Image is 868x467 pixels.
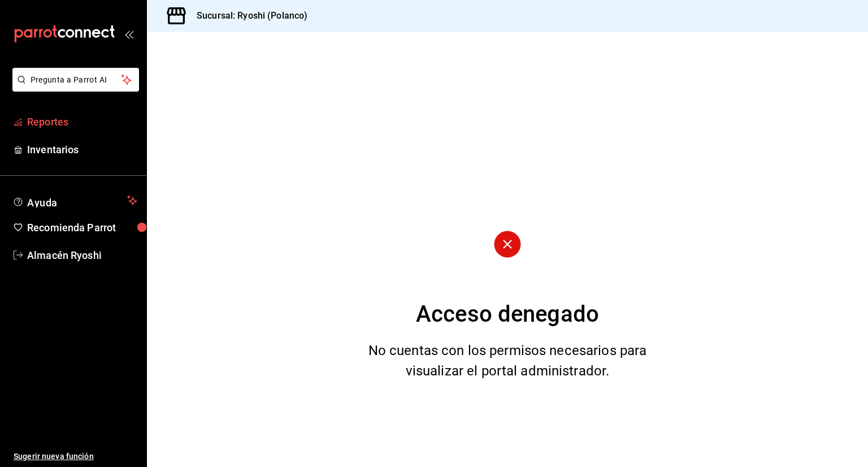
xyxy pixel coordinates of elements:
button: Pregunta a Parrot AI [12,68,139,92]
span: Sugerir nueva función [14,451,137,462]
span: Inventarios [27,142,137,157]
h3: Sucursal: Ryoshi (Polanco) [188,9,307,23]
button: open_drawer_menu [124,29,133,38]
a: Pregunta a Parrot AI [8,82,139,94]
span: Almacén Ryoshi [27,248,137,263]
span: Reportes [27,114,137,129]
div: Acceso denegado [416,297,599,331]
span: Ayuda [27,194,123,207]
span: Pregunta a Parrot AI [31,74,121,86]
div: No cuentas con los permisos necesarios para visualizar el portal administrador. [354,340,661,381]
span: Recomienda Parrot [27,220,137,235]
